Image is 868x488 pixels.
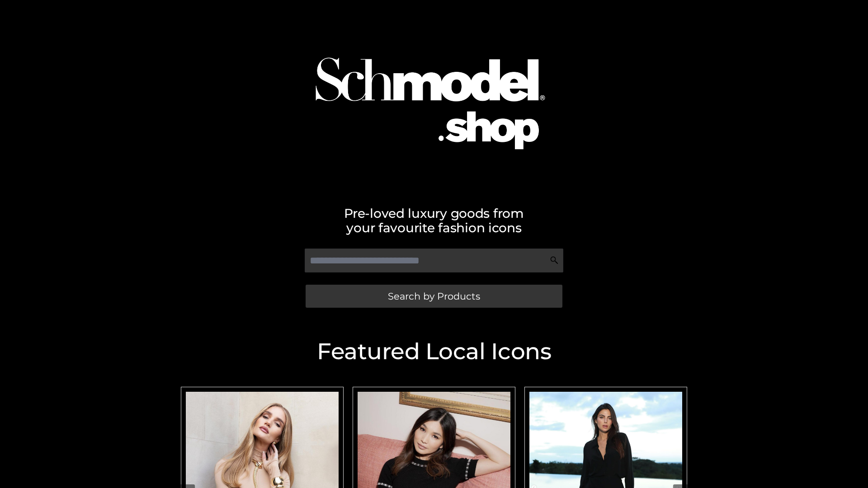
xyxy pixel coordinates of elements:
a: Search by Products [306,285,562,308]
h2: Pre-loved luxury goods from your favourite fashion icons [176,206,692,235]
img: Search Icon [550,256,559,265]
h2: Featured Local Icons​ [176,340,692,363]
span: Search by Products [388,291,480,301]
